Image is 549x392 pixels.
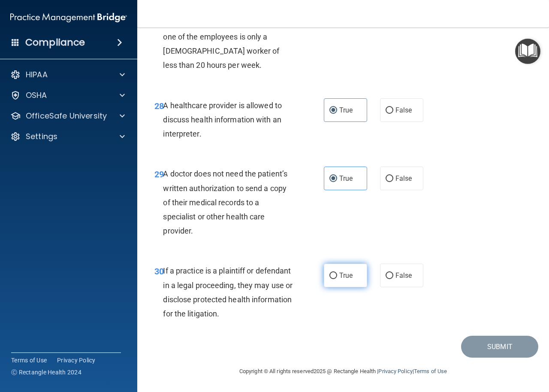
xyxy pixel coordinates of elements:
[414,368,447,374] a: Terms of Use
[378,368,412,374] a: Privacy Policy
[386,273,393,279] input: False
[329,273,337,279] input: True
[10,70,125,80] a: HIPAA
[461,336,538,358] button: Submit
[395,271,412,280] span: False
[25,36,85,49] h4: Compliance
[154,101,164,111] span: 28
[339,271,353,280] span: True
[386,176,393,182] input: False
[10,111,125,121] a: OfficeSafe University
[339,174,353,182] span: True
[329,176,337,182] input: True
[163,4,290,70] span: You may assign the same log – on ID or User ID to employees so long has one of the employees is o...
[154,169,164,179] span: 29
[10,131,125,142] a: Settings
[26,90,47,100] p: OSHA
[10,90,125,100] a: OSHA
[11,368,81,377] span: Ⓒ Rectangle Health 2024
[11,356,47,365] a: Terms of Use
[386,107,393,114] input: False
[26,111,107,121] p: OfficeSafe University
[26,131,57,142] p: Settings
[339,106,353,114] span: True
[329,107,337,114] input: True
[57,356,96,365] a: Privacy Policy
[515,39,540,64] button: Open Resource Center
[26,70,48,80] p: HIPAA
[163,101,282,138] span: A healthcare provider is allowed to discuss health information with an interpreter.
[10,9,127,26] img: PMB logo
[395,174,412,182] span: False
[163,266,293,318] span: If a practice is a plaintiff or defendant in a legal proceeding, they may use or disclose protect...
[163,169,287,235] span: A doctor does not need the patient’s written authorization to send a copy of their medical record...
[187,358,500,385] div: Copyright © All rights reserved 2025 @ Rectangle Health | |
[395,106,412,114] span: False
[154,266,164,277] span: 30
